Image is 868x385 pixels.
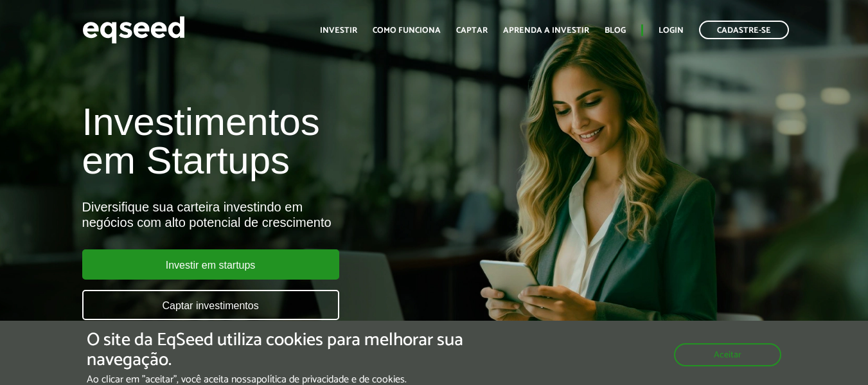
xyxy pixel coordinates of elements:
h5: O site da EqSeed utiliza cookies para melhorar sua navegação. [87,330,503,370]
a: Captar investimentos [82,290,339,320]
a: Cadastre-se [699,21,789,39]
img: EqSeed [82,13,185,47]
a: Blog [605,26,626,35]
div: Diversifique sua carteira investindo em negócios com alto potencial de crescimento [82,199,497,230]
a: Investir em startups [82,249,339,280]
a: Login [659,26,684,35]
a: Como funciona [373,26,441,35]
h1: Investimentos em Startups [82,103,497,180]
a: Investir [320,26,357,35]
a: Aprenda a investir [503,26,589,35]
a: Captar [456,26,488,35]
button: Aceitar [674,343,781,366]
